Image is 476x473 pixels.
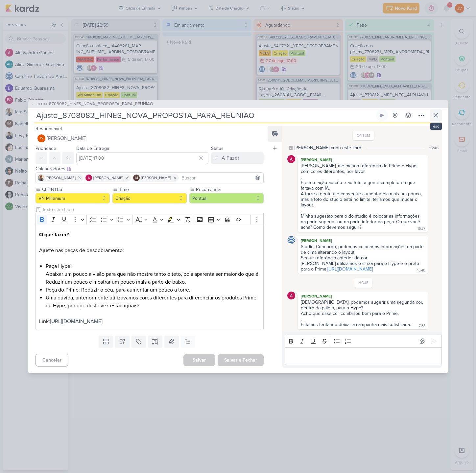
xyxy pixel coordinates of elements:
[36,354,68,367] button: Cancelar
[301,213,421,230] div: Minha sugestão para o do studio é colocar as informações na parte superior ou na parte inferior d...
[189,193,264,203] button: Pontual
[49,101,153,107] span: 8708082_HINES_NOVA_PROPOSTA_PARA_REUNIAO
[118,186,187,193] label: Time
[41,206,264,213] input: Texto sem título
[46,262,260,286] li: Peça Hype: Abaixar um pouco a visão para que não mostre tanto o teto, pois aparenta ser maior do ...
[222,154,239,162] div: A Fazer
[301,311,425,316] div: Acho que essa cor combinou bem para o Prime.
[430,123,442,130] div: esc
[36,165,264,172] div: Colaboradores
[37,134,45,142] div: Joney Viana
[299,237,427,244] div: [PERSON_NAME]
[36,132,264,144] button: JV [PERSON_NAME]
[419,323,425,329] div: 7:38
[36,226,264,331] div: Editor editing area: main
[46,175,76,181] span: [PERSON_NAME]
[133,175,140,181] div: Isabella Machado Guimarães
[285,335,442,347] div: Editor toolbar
[38,175,44,181] img: Iara Santos
[39,318,260,325] p: Link:
[301,244,425,255] div: Studio: Concordo, podemos colocar as informações na parte de cima alterando o layout
[39,137,43,140] p: JV
[301,261,420,272] div: [PERSON_NAME] utilizamos o cinza para o Hype e o preto para o Prime:
[36,126,62,131] label: Responsável
[76,146,109,151] label: Data de Entrega
[39,231,69,238] strong: O que fazer?
[417,268,425,273] div: 16:40
[327,266,373,272] a: [URL][DOMAIN_NAME]
[180,174,262,182] input: Buscar
[379,113,385,118] div: Ligar relógio
[301,316,425,322] div: .
[301,180,425,191] div: E em relação ao céu e ao teto, a gente completou o que faltava com IA.
[47,134,86,142] span: [PERSON_NAME]
[50,318,103,325] a: [URL][DOMAIN_NAME]
[93,175,123,181] span: [PERSON_NAME]
[285,347,442,366] div: Editor editing area: main
[36,193,110,203] button: VN Millenium
[287,292,295,299] img: Alessandra Gomes
[301,174,425,180] div: .
[295,144,361,151] div: [PERSON_NAME] criou este kard
[85,175,92,181] img: Alessandra Gomes
[36,146,56,151] label: Prioridade
[211,146,224,151] label: Status
[301,208,425,213] div: .
[287,236,295,244] img: Caroline Traven De Andrade
[301,255,425,261] div: Segue referência anterior de cor
[135,177,138,180] p: IM
[211,152,264,164] button: A Fazer
[301,322,411,327] div: Estamos tentando deixar a campanha mais sofisticada.
[30,101,153,107] button: CT1341 8708082_HINES_NOVA_PROPOSTA_PARA_REUNIAO
[417,226,425,231] div: 16:27
[299,293,427,299] div: [PERSON_NAME]
[76,152,208,164] input: Select a date
[41,186,110,193] label: CLIENTES
[36,102,48,106] span: CT1341
[46,286,260,294] li: Peça do Prime: Reduzir o céu, para aumentar um pouco a torre.
[299,156,427,163] div: [PERSON_NAME]
[287,155,295,163] img: Alessandra Gomes
[39,231,260,262] p: Ajuste nas peças de desdobramento:
[301,163,425,174] div: [PERSON_NAME], me manda referência do Prime e Hype com cores diferentes, por favor.
[141,175,171,181] span: [PERSON_NAME]
[301,191,425,208] div: A torre a gente até consegue aumentar ela mais um pouco, mas a foto do studio está no limite, ter...
[429,145,439,151] div: 15:46
[46,294,260,310] li: Uma dúvida, anteriormente utilizávamos cores diferentes para diferenciar os produtos Prime de Hyp...
[34,109,375,121] input: Kard Sem Título
[36,213,264,226] div: Editor toolbar
[112,193,187,203] button: Criação
[195,186,264,193] label: Recorrência
[301,299,425,311] div: [DEMOGRAPHIC_DATA], podemos sugerir uma segunda cor, dentro da paleta, para o Hype?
